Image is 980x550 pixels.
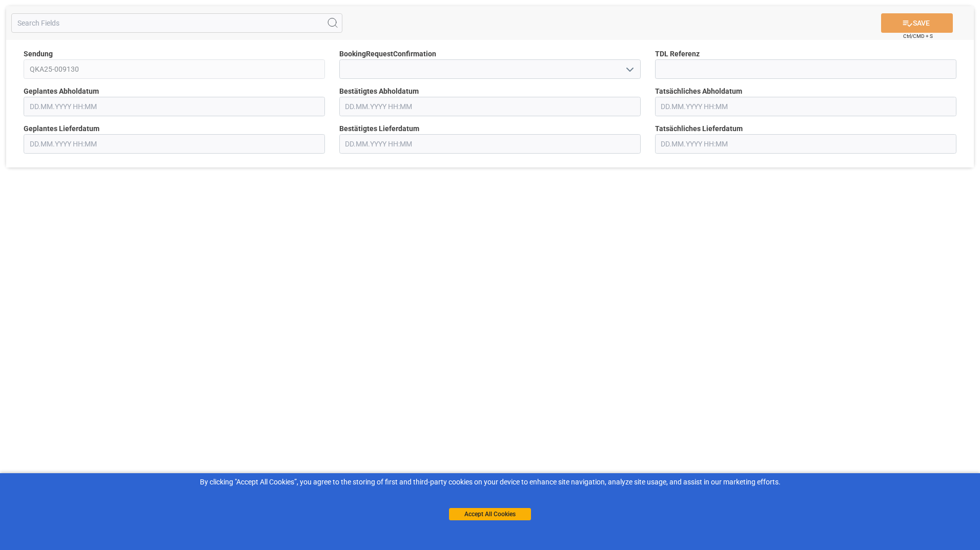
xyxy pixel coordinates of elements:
[449,508,531,520] button: Accept All Cookies
[655,97,956,116] input: DD.MM.YYYY HH:MM
[24,123,99,134] span: Geplantes Lieferdatum
[339,86,419,97] span: Bestätigtes Abholdatum
[881,13,953,33] button: SAVE
[655,86,742,97] span: Tatsächliches Abholdatum
[24,97,325,116] input: DD.MM.YYYY HH:MM
[11,13,342,33] input: Search Fields
[7,477,973,488] div: By clicking "Accept All Cookies”, you agree to the storing of first and third-party cookies on yo...
[339,123,419,134] span: Bestätigtes Lieferdatum
[24,49,53,59] span: Sendung
[655,134,956,154] input: DD.MM.YYYY HH:MM
[24,86,99,97] span: Geplantes Abholdatum
[903,32,933,40] span: Ctrl/CMD + S
[655,123,743,134] span: Tatsächliches Lieferdatum
[24,134,325,154] input: DD.MM.YYYY HH:MM
[339,97,641,116] input: DD.MM.YYYY HH:MM
[621,61,637,77] button: open menu
[655,49,700,59] span: TDL Referenz
[339,49,436,59] span: BookingRequestConfirmation
[339,134,641,154] input: DD.MM.YYYY HH:MM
